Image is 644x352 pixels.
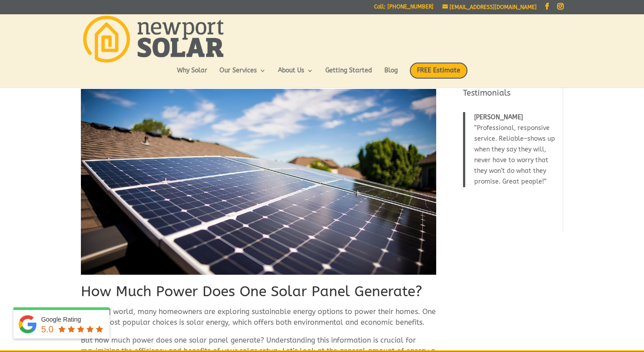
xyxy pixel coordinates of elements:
[83,16,223,63] img: Newport Solar | Solar Energy Optimized.
[384,67,398,83] a: Blog
[177,67,207,83] a: Why Solar
[278,67,313,83] a: About Us
[41,315,105,324] div: Google Rating
[474,113,523,121] span: [PERSON_NAME]
[41,324,54,334] span: 5.0
[410,63,467,88] a: FREE Estimate
[463,88,557,103] h4: Testimonials
[81,306,436,335] p: In [DATE] world, many homeowners are exploring sustainable energy options to power their homes. O...
[374,4,434,13] a: Call: [PHONE_NUMBER]
[463,112,557,187] blockquote: Professional, responsive service. Reliable–shows up when they say they will, never have to worry ...
[81,89,436,275] img: How Much Power Does One Solar Panel Generate?
[219,67,266,83] a: Our Services
[325,67,372,83] a: Getting Started
[410,63,467,79] span: FREE Estimate
[442,4,537,10] a: [EMAIL_ADDRESS][DOMAIN_NAME]
[81,282,436,306] h1: How Much Power Does One Solar Panel Generate?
